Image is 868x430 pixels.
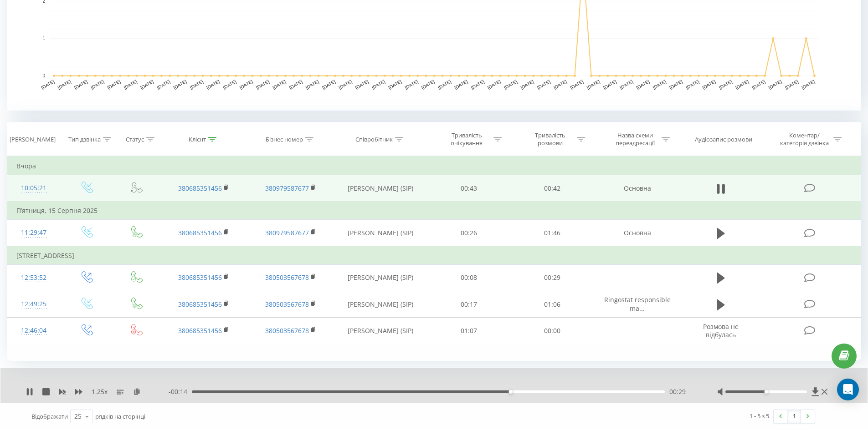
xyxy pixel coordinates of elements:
text: [DATE] [123,79,138,90]
div: Бізнес номер [266,136,303,143]
span: 00:29 [669,387,686,396]
div: 1 - 5 з 5 [750,411,769,420]
text: [DATE] [156,79,171,90]
td: [STREET_ADDRESS] [7,247,861,265]
div: Тривалість розмови [526,132,575,147]
td: [PERSON_NAME] (SIP) [334,264,427,291]
text: [DATE] [139,79,154,90]
span: Розмова не відбулась [703,322,739,339]
text: [DATE] [321,79,336,90]
div: 12:49:25 [16,295,51,313]
div: Коментар/категорія дзвінка [778,132,831,147]
text: [DATE] [454,79,469,90]
text: [DATE] [222,79,237,90]
div: Тривалість очікування [442,132,491,147]
div: [PERSON_NAME] [10,136,56,143]
a: 1 [787,410,801,423]
text: [DATE] [387,79,402,90]
td: П’ятниця, 15 Серпня 2025 [7,202,861,220]
text: [DATE] [205,79,221,90]
div: Статус [126,136,144,143]
a: 380685351456 [178,300,222,309]
div: Назва схеми переадресації [611,132,659,147]
text: [DATE] [636,79,651,90]
a: 380503567678 [265,300,309,309]
text: [DATE] [702,79,717,90]
text: [DATE] [520,79,535,90]
td: 00:42 [511,175,594,202]
a: 380685351456 [178,273,222,282]
text: 0 [42,73,45,78]
td: 00:43 [427,175,511,202]
text: [DATE] [90,79,105,90]
text: [DATE] [718,79,733,90]
td: 01:07 [427,318,511,344]
a: 380503567678 [265,273,309,282]
text: [DATE] [784,79,799,90]
span: Відображати [31,412,68,420]
text: [DATE] [586,79,601,90]
td: [PERSON_NAME] (SIP) [334,175,427,202]
td: 00:17 [427,291,511,318]
text: [DATE] [652,79,667,90]
text: [DATE] [272,79,287,90]
div: Тип дзвінка [68,136,101,143]
text: [DATE] [734,79,750,90]
a: 380979587677 [265,184,309,192]
text: [DATE] [569,79,584,90]
td: 00:26 [427,220,511,247]
div: Співробітник [355,136,393,143]
div: 11:29:47 [16,224,51,242]
td: 00:08 [427,264,511,291]
text: [DATE] [107,79,122,90]
td: 00:29 [511,264,594,291]
div: Accessibility label [764,390,768,394]
text: [DATE] [173,79,188,90]
div: 10:05:21 [16,179,51,197]
div: 12:46:04 [16,322,51,339]
td: Основна [594,175,680,202]
text: [DATE] [503,79,518,90]
text: 1 [42,36,45,41]
text: [DATE] [73,79,88,90]
text: [DATE] [536,79,551,90]
td: [PERSON_NAME] (SIP) [334,220,427,247]
td: 01:46 [511,220,594,247]
text: [DATE] [751,79,766,90]
div: Клієнт [189,136,206,143]
td: 00:00 [511,318,594,344]
a: 380685351456 [178,228,222,237]
text: [DATE] [668,79,683,90]
text: [DATE] [338,79,353,90]
div: 25 [74,412,82,421]
text: [DATE] [437,79,452,90]
text: [DATE] [553,79,568,90]
a: 380979587677 [265,228,309,237]
td: 01:06 [511,291,594,318]
text: [DATE] [801,79,816,90]
span: рядків на сторінці [95,412,145,420]
a: 380503567678 [265,326,309,335]
text: [DATE] [41,79,56,90]
text: [DATE] [57,79,72,90]
div: Аудіозапис розмови [695,136,752,143]
text: [DATE] [239,79,254,90]
text: [DATE] [255,79,270,90]
text: [DATE] [487,79,502,90]
td: Основна [594,220,680,247]
text: [DATE] [305,79,320,90]
text: [DATE] [619,79,634,90]
text: [DATE] [404,79,419,90]
a: 380685351456 [178,184,222,192]
text: [DATE] [685,79,700,90]
div: 12:53:52 [16,269,51,287]
text: [DATE] [470,79,485,90]
td: Вчора [7,157,861,175]
text: [DATE] [371,79,386,90]
span: 1.25 x [92,387,108,396]
div: Open Intercom Messenger [837,379,859,400]
text: [DATE] [288,79,303,90]
a: 380685351456 [178,326,222,335]
div: Accessibility label [509,390,513,394]
td: [PERSON_NAME] (SIP) [334,291,427,318]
